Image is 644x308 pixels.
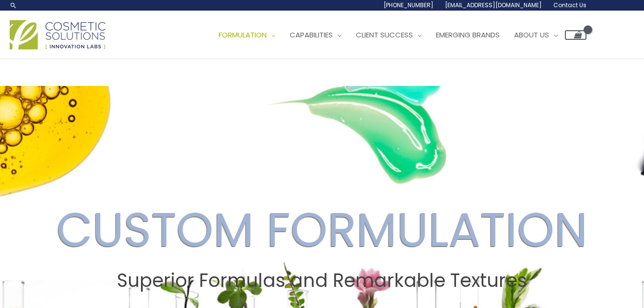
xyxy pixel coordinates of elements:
h2: Superior Formulas and Remarkable Textures [9,270,635,292]
span: Contact Us [553,1,586,9]
a: Client Success [349,21,429,49]
span: [PHONE_NUMBER] [384,1,433,9]
h2: CUSTOM FORMULATION [9,201,635,258]
nav: Site Navigation [204,21,586,49]
a: Capabilities [282,21,349,49]
span: Emerging Brands [436,30,500,40]
span: Capabilities [290,30,333,40]
span: About Us [514,30,549,40]
a: View Shopping Cart, empty [565,30,586,40]
a: Formulation [211,21,282,49]
a: Search icon link [10,1,17,9]
a: About Us [507,21,565,49]
a: Emerging Brands [429,21,507,49]
span: Client Success [356,30,413,40]
img: Cosmetic Solutions Logo [10,20,105,49]
span: Formulation [219,30,267,40]
span: [EMAIL_ADDRESS][DOMAIN_NAME] [445,1,542,9]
